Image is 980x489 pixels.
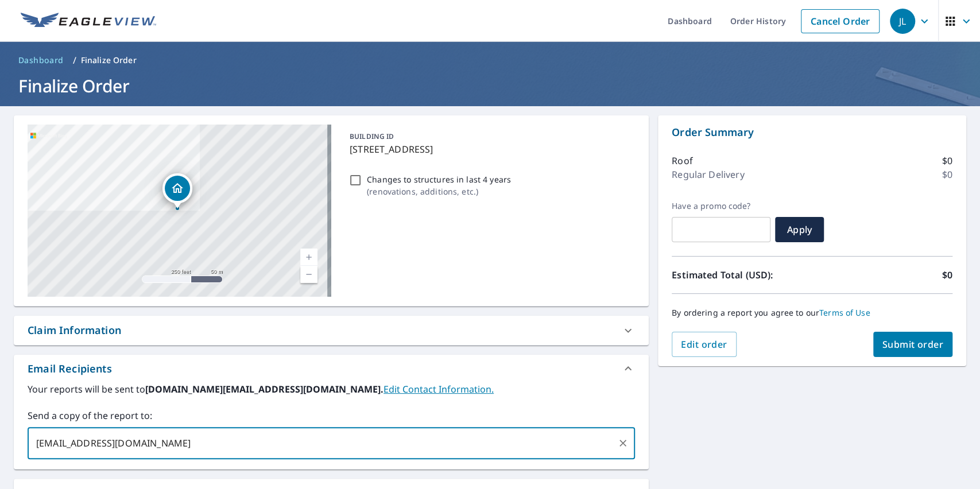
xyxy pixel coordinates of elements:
button: Edit order [672,332,737,357]
label: Send a copy of the report to: [28,409,635,422]
p: $0 [942,168,952,181]
nav: breadcrumb [14,51,966,69]
p: [STREET_ADDRESS] [350,142,630,156]
p: Estimated Total (USD): [672,268,812,282]
img: EV Logo [21,13,156,30]
a: EditContactInfo [384,383,494,395]
button: Apply [775,217,824,242]
p: Finalize Order [81,55,137,66]
h1: Finalize Order [14,74,966,98]
label: Your reports will be sent to [28,382,635,396]
label: Have a promo code? [672,201,770,211]
a: Terms of Use [819,307,870,318]
div: Claim Information [14,316,649,345]
p: Order Summary [672,125,952,140]
div: Claim Information [28,323,121,338]
div: Email Recipients [14,355,649,382]
p: Changes to structures in last 4 years [367,173,511,185]
b: [DOMAIN_NAME][EMAIL_ADDRESS][DOMAIN_NAME]. [145,383,384,395]
p: $0 [942,154,952,168]
p: $0 [942,268,952,282]
span: Dashboard [18,55,64,66]
button: Clear [615,435,631,451]
span: Submit order [882,338,944,351]
p: ( renovations, additions, etc. ) [367,185,511,197]
span: Edit order [681,338,727,351]
p: Regular Delivery [672,168,744,181]
p: By ordering a report you agree to our [672,308,952,318]
p: Roof [672,154,693,168]
a: Current Level 17, Zoom Out [300,266,317,283]
button: Submit order [873,332,953,357]
li: / [73,53,76,67]
a: Current Level 17, Zoom In [300,249,317,266]
div: Dropped pin, building 1, Residential property, 4329 State Route 30 Latrobe, PA 15650 [162,173,192,209]
p: BUILDING ID [350,131,394,141]
div: JL [890,9,915,34]
a: Cancel Order [801,9,880,33]
div: Email Recipients [28,361,112,377]
span: Apply [784,223,815,236]
a: Dashboard [14,51,68,69]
